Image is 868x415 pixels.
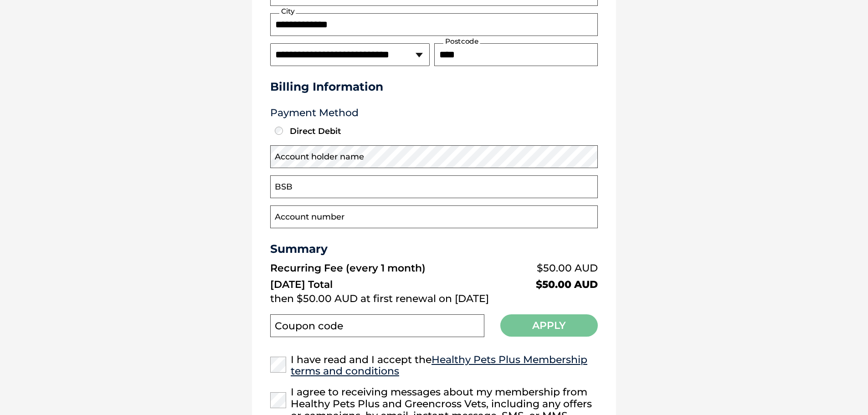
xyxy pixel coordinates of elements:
[270,277,503,291] td: [DATE] Total
[500,314,598,337] button: Apply
[275,127,283,135] input: Direct Debit
[275,211,344,223] label: Account number
[270,80,598,93] h3: Billing Information
[270,357,286,373] input: I have read and I accept theHealthy Pets Plus Membership terms and conditions
[275,181,293,193] label: BSB
[270,291,598,307] td: then $50.00 AUD at first renewal on [DATE]
[270,354,598,378] label: I have read and I accept the
[503,277,598,291] td: $50.00 AUD
[275,151,364,163] label: Account holder name
[503,260,598,277] td: $50.00 AUD
[270,260,503,277] td: Recurring Fee (every 1 month)
[443,37,480,46] label: Postcode
[291,354,587,378] a: Healthy Pets Plus Membership terms and conditions
[279,7,296,15] label: City
[270,107,598,119] h3: Payment Method
[270,392,286,408] input: I agree to receiving messages about my membership from Healthy Pets Plus and Greencross Vets, inc...
[272,126,366,136] label: Direct Debit
[270,242,598,256] h3: Summary
[275,320,343,332] label: Coupon code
